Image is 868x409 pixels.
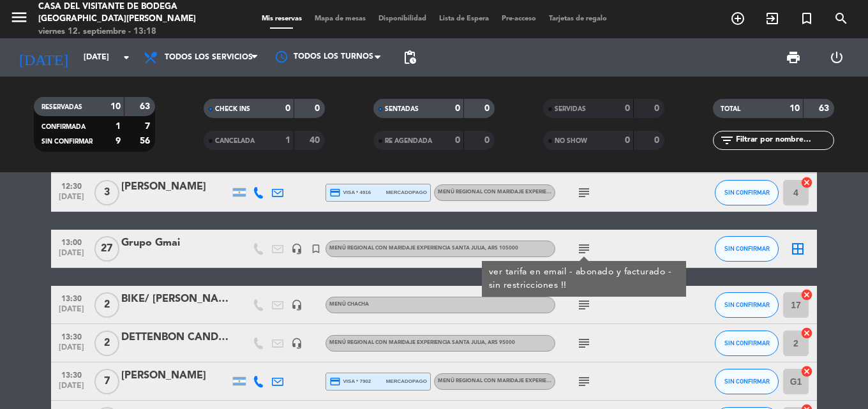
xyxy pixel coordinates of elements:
span: Mis reservas [255,15,308,22]
span: 12:30 [56,178,87,193]
strong: 0 [625,136,630,145]
i: subject [576,185,592,200]
strong: 0 [455,136,460,145]
span: CHECK INS [215,106,250,112]
span: mercadopago [386,377,427,385]
span: SIN CONFIRMAR [724,301,770,308]
button: SIN CONFIRMAR [715,331,779,356]
strong: 10 [110,102,121,111]
i: cancel [800,288,813,301]
strong: 40 [310,136,322,145]
strong: 9 [116,137,121,145]
span: SERVIDAS [555,106,586,112]
span: Mapa de mesas [308,15,372,22]
strong: 1 [285,136,290,145]
span: Todos los servicios [165,53,253,62]
div: ver tarifa en email - abonado y facturado - sin restricciones !! [489,265,680,292]
strong: 7 [145,122,153,131]
strong: 0 [455,104,460,113]
span: , ARS 95000 [485,340,515,345]
strong: 0 [654,104,662,113]
span: NO SHOW [555,138,587,144]
i: subject [576,241,592,257]
button: SIN CONFIRMAR [715,236,779,262]
i: cancel [800,176,813,189]
i: search [834,11,849,26]
span: visa * 7902 [329,376,371,387]
div: BIKE/ [PERSON_NAME] [121,291,230,308]
span: SIN CONFIRMAR [724,339,770,346]
div: [PERSON_NAME] [121,179,230,195]
span: [DATE] [56,193,87,207]
span: Menú CHACHA [329,302,369,307]
strong: 56 [140,137,153,145]
span: 13:30 [56,290,87,305]
span: Menú Regional con maridaje Experiencia Santa Julia [329,246,518,251]
span: CANCELADA [215,138,255,144]
i: arrow_drop_down [119,50,134,65]
span: 13:30 [56,367,87,382]
span: pending_actions [402,50,417,65]
span: Tarjetas de regalo [542,15,613,22]
div: Grupo Gmai [121,235,230,251]
span: 27 [94,236,119,262]
i: cancel [800,365,813,378]
i: headset_mic [291,299,303,311]
span: RESERVADAS [41,104,82,110]
i: filter_list [719,133,735,148]
span: TOTAL [721,106,740,112]
button: SIN CONFIRMAR [715,180,779,205]
div: [PERSON_NAME] [121,368,230,384]
button: SIN CONFIRMAR [715,292,779,318]
input: Filtrar por nombre... [735,133,834,147]
i: headset_mic [291,338,303,349]
div: DETTENBON CANDIDA [121,329,230,346]
strong: 0 [484,104,492,113]
i: headset_mic [291,243,303,255]
strong: 0 [625,104,630,113]
span: print [786,50,801,65]
div: viernes 12. septiembre - 13:18 [38,26,207,38]
span: SIN CONFIRMAR [724,245,770,252]
strong: 10 [789,104,800,113]
span: , ARS 105000 [485,246,518,251]
i: credit_card [329,187,341,198]
strong: 63 [819,104,832,113]
span: 2 [94,331,119,356]
i: power_settings_new [829,50,844,65]
strong: 0 [484,136,492,145]
span: CONFIRMADA [41,124,86,130]
span: visa * 4916 [329,187,371,198]
strong: 63 [140,102,153,111]
i: subject [576,297,592,313]
span: Menú Regional con maridaje Experiencia Santa Julia [438,190,594,195]
span: Menú Regional con maridaje Experiencia Santa Julia [438,378,594,383]
span: SENTADAS [385,106,419,112]
strong: 0 [315,104,322,113]
span: Lista de Espera [433,15,495,22]
i: exit_to_app [765,11,780,26]
i: add_circle_outline [730,11,745,26]
strong: 0 [654,136,662,145]
i: credit_card [329,376,341,387]
span: mercadopago [386,188,427,197]
i: border_all [790,241,805,257]
i: subject [576,374,592,389]
div: Casa del Visitante de Bodega [GEOGRAPHIC_DATA][PERSON_NAME] [38,1,207,26]
button: menu [10,8,29,31]
span: 13:00 [56,234,87,249]
i: subject [576,336,592,351]
span: [DATE] [56,249,87,264]
i: turned_in_not [310,243,322,255]
span: 7 [94,369,119,394]
strong: 0 [285,104,290,113]
span: SIN CONFIRMAR [41,138,93,145]
i: cancel [800,327,813,339]
span: [DATE] [56,382,87,396]
strong: 1 [116,122,121,131]
i: menu [10,8,29,27]
div: LOG OUT [815,38,858,77]
span: SIN CONFIRMAR [724,189,770,196]
i: [DATE] [10,43,77,71]
span: [DATE] [56,305,87,320]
